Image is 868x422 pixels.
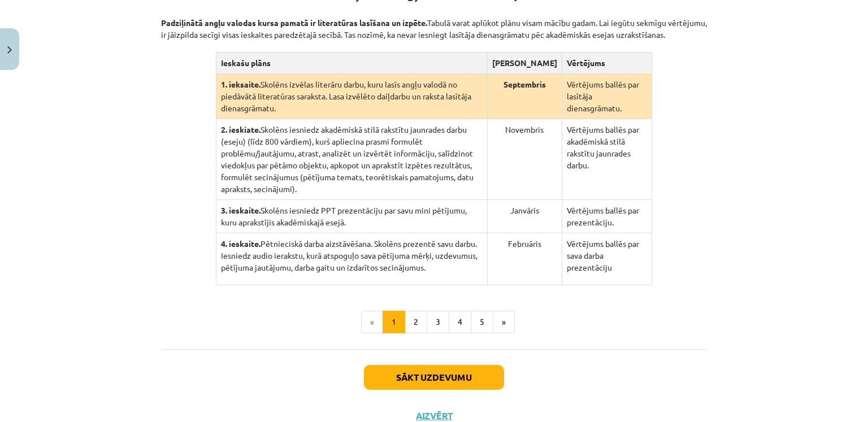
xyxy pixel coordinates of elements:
[405,311,427,333] button: 2
[487,200,562,233] td: Janvāris
[221,79,261,89] strong: 1. ieksaite.
[161,18,427,28] strong: Padziļinātā angļu valodas kursa pamatā ir literatūras lasīšana un izpēte.
[449,311,471,333] button: 4
[216,200,487,233] td: Skolēns iesniedz PPT prezentāciju par savu mini pētījumu, kuru aprakstījis akadēmiskajā esejā.
[221,205,261,215] strong: 3. ieskaite.
[487,53,562,74] th: [PERSON_NAME]
[216,119,487,200] td: Skolēns iesniedz akadēmiskā stilā rakstītu jaunrades darbu (eseju) (līdz 800 vārdiem), kurš aplie...
[216,74,487,119] td: Skolēns izvēlas literāru darbu, kuru lasīs angļu valodā no piedāvātā literatūras saraksta. Lasa i...
[487,119,562,200] td: Novembris
[7,46,12,54] img: icon-close-lesson-0947bae3869378f0d4975bcd49f059093ad1ed9edebbc8119c70593378902aed.svg
[562,74,652,119] td: Vērtējums ballēs par lasītāja dienasgrāmatu.
[161,5,707,41] p: Tabulā varat aplūkot plānu visam mācību gadam. Lai iegūtu sekmīgu vērtējumu, ir jāizpilda secīgi ...
[383,311,405,333] button: 1
[562,200,652,233] td: Vērtējums ballēs par prezentāciju.
[471,311,493,333] button: 5
[504,79,546,89] strong: Septembris
[221,238,261,249] strong: 4. ieskaite.
[413,410,455,421] button: Aizvērt
[221,124,261,134] strong: 2. ieskiate.
[364,365,504,390] button: Sākt uzdevumu
[562,233,652,285] td: Vērtējums ballēs par sava darba prezentāciju
[427,311,449,333] button: 3
[216,53,487,74] th: Ieskašu plāns
[562,53,652,74] th: Vērtējums
[492,238,557,250] p: Februāris
[161,311,707,333] nav: Page navigation example
[221,238,483,273] p: Pētnieciskā darba aizstāvēšana. Skolēns prezentē savu darbu. Iesniedz audio ierakstu, kurā atspog...
[493,311,515,333] button: »
[562,119,652,200] td: Vērtējums ballēs par akadēmiskā stilā rakstītu jaunrades darbu.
